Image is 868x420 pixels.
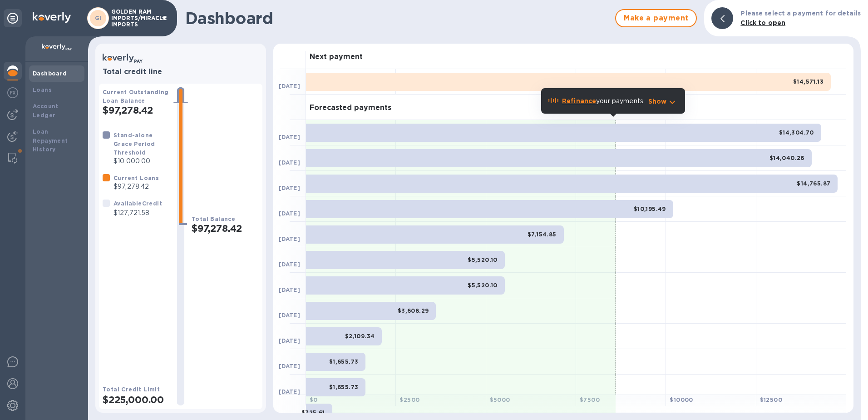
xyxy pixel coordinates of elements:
b: Total Credit Limit [103,386,160,393]
b: [DATE] [279,159,300,166]
b: $ 10000 [670,396,693,403]
b: $14,040.26 [769,155,804,161]
b: Current Outstanding Loan Balance [103,89,169,104]
b: Loan Repayment History [33,128,68,153]
p: $127,721.58 [113,208,162,218]
b: Available Credit [113,200,162,207]
b: [DATE] [279,210,300,217]
b: $7,154.85 [528,231,557,238]
b: $3,608.29 [398,307,429,314]
b: GI [95,15,102,21]
h2: $225,000.00 [103,394,170,405]
p: $97,278.42 [113,182,159,191]
b: Loans [33,86,52,93]
div: Unpin categories [4,9,22,27]
b: $5,520.10 [468,282,498,289]
b: $2,109.34 [345,333,375,340]
span: Make a payment [623,13,689,24]
b: [DATE] [279,185,300,191]
b: Stand-alone Grace Period Threshold [113,132,155,156]
p: your payments. [562,96,645,106]
b: $14,765.87 [797,180,830,187]
button: Make a payment [615,9,697,27]
b: Click to open [740,19,785,26]
p: GOLDEN RAM IMPORTS/MIRACLE IMPORTS [111,9,157,28]
b: [DATE] [279,235,300,242]
h3: Next payment [310,53,363,61]
b: [DATE] [279,363,300,370]
h3: Forecasted payments [310,104,391,112]
b: $ 12500 [760,396,782,403]
b: [DATE] [279,261,300,268]
img: Foreign exchange [7,87,18,98]
b: Total Balance [192,215,235,222]
p: $10,000.00 [113,156,170,166]
b: [DATE] [279,388,300,395]
b: Please select a payment for details [740,10,861,17]
b: $14,571.13 [793,78,824,85]
b: $5,520.10 [468,256,498,263]
b: $10,195.49 [634,205,666,212]
b: [DATE] [279,134,300,140]
img: Logo [33,12,71,23]
h2: $97,278.42 [103,105,170,116]
h2: $97,278.42 [192,223,259,234]
h1: Dashboard [185,9,611,28]
b: Dashboard [33,70,67,77]
b: [DATE] [279,286,300,293]
p: Show [648,97,667,106]
b: Account Ledger [33,103,59,119]
b: Refinance [562,97,596,105]
b: [DATE] [279,312,300,319]
b: [DATE] [279,337,300,344]
b: $725.61 [301,409,325,416]
b: $14,304.70 [779,129,814,136]
b: [DATE] [279,83,300,90]
b: $1,655.73 [329,384,359,390]
b: $1,655.73 [329,358,359,365]
h3: Total credit line [103,68,259,76]
button: Show [648,97,678,106]
b: Current Loans [113,175,159,181]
